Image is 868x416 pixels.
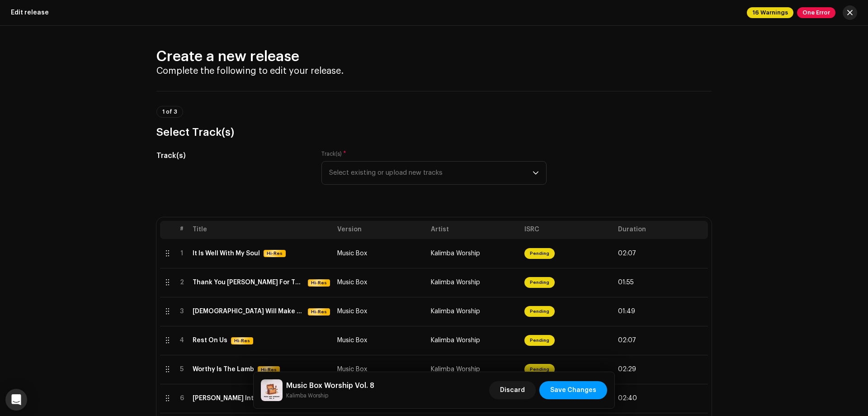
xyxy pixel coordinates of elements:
img: fd173fb3-fb04-4e0f-ae7d-483962deec41 [261,379,283,401]
span: Kalimba Worship [431,366,480,373]
th: Duration [614,221,708,239]
h3: Select Track(s) [156,125,712,139]
button: Discard [489,381,536,399]
span: Pending [524,306,555,317]
label: Track(s) [321,150,346,158]
span: Kalimba Worship [431,279,480,286]
span: 01:49 [618,308,635,315]
div: dropdown trigger [533,162,539,184]
div: God Will Make A Way [193,308,304,315]
h5: Track(s) [156,150,307,161]
span: Pending [524,248,555,259]
button: Save Changes [539,381,607,399]
div: Worthy Is The Lamb [193,366,254,373]
span: 02:07 [618,337,636,344]
span: Kalimba Worship [431,337,480,344]
div: It Is Well With My Soul [193,250,260,257]
span: Kalimba Worship [431,250,480,257]
span: Pending [524,277,555,288]
h5: Music Box Worship Vol. 8 [286,380,374,391]
div: Graves Into Gardens [193,395,287,402]
div: Thank You Jesus For The Blood [193,279,304,286]
span: 02:29 [618,366,636,373]
span: Music Box [337,366,367,373]
span: Music Box [337,250,367,257]
span: Select existing or upload new tracks [329,162,533,184]
div: Open Intercom Messenger [5,389,27,411]
span: 01:55 [618,279,634,286]
span: Kalimba Worship [431,308,480,315]
h2: Create a new release [156,48,712,66]
span: 02:07 [618,250,636,257]
span: Pending [524,364,555,375]
span: Hi-Res [259,366,279,373]
span: Music Box [337,308,367,315]
th: Title [189,221,334,239]
span: Save Changes [550,381,596,399]
span: Hi-Res [232,337,252,344]
span: Pending [524,335,555,346]
span: Music Box [337,337,367,344]
th: # [175,221,189,239]
span: 02:40 [618,395,637,402]
div: Rest On Us [193,337,227,344]
span: 1 of 3 [162,109,177,115]
th: Version [334,221,427,239]
span: Discard [500,381,525,399]
span: Hi-Res [309,279,329,287]
span: Hi-Res [264,250,285,257]
span: Music Box [337,279,367,286]
th: ISRC [521,221,614,239]
h4: Complete the following to edit your release. [156,66,712,77]
small: Music Box Worship Vol. 8 [286,391,374,400]
span: Hi-Res [309,308,329,316]
th: Artist [427,221,521,239]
